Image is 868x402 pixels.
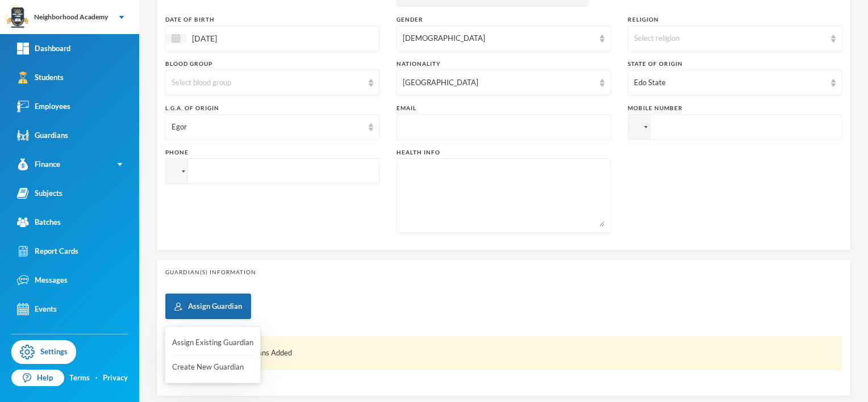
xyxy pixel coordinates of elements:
[17,303,57,315] div: Events
[628,104,842,112] div: Mobile Number
[634,77,825,89] div: Edo State
[171,357,254,378] button: Create New Guardian
[397,148,611,157] div: Health Info
[103,372,128,384] a: Privacy
[634,33,825,44] div: Select religion
[165,294,251,319] button: Assign Guardian
[628,15,842,24] div: Religion
[17,72,64,83] div: Students
[11,370,64,387] a: Help
[197,347,831,359] div: No Guardians Added
[174,303,182,311] img: add user
[11,340,76,364] a: Settings
[165,148,379,157] div: Phone
[95,372,98,384] div: ·
[165,104,379,112] div: L.G.A. of Origin
[165,15,379,24] div: Date of Birth
[34,12,108,22] div: Neighborhood Academy
[172,77,363,89] div: Select blood group
[186,32,282,45] input: Select date
[171,333,254,353] button: Assign Existing Guardian
[403,33,594,44] div: [DEMOGRAPHIC_DATA]
[17,187,62,199] div: Subjects
[403,77,594,89] div: [GEOGRAPHIC_DATA]
[17,216,61,228] div: Batches
[17,274,68,286] div: Messages
[17,245,78,257] div: Report Cards
[69,372,90,384] a: Terms
[397,15,611,24] div: Gender
[172,122,363,133] div: Egor
[397,60,611,68] div: Nationality
[628,60,842,68] div: State of Origin
[165,268,842,277] div: Guardian(s) Information
[165,60,379,68] div: Blood Group
[17,129,68,141] div: Guardians
[17,158,60,170] div: Finance
[17,101,70,112] div: Employees
[17,43,70,55] div: Dashboard
[397,104,611,112] div: Email
[6,6,29,29] img: logo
